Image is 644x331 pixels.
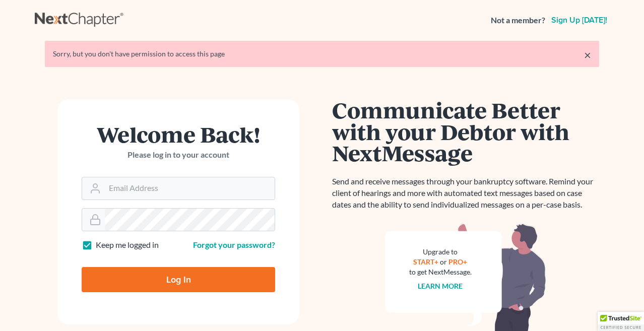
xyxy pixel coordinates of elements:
[82,267,275,292] input: Log In
[440,257,447,266] span: or
[332,99,599,164] h1: Communicate Better with your Debtor with NextMessage
[96,239,159,251] label: Keep me logged in
[418,282,463,290] a: Learn more
[491,15,545,26] strong: Not a member?
[598,312,644,331] div: TrustedSite Certified
[409,267,472,277] div: to get NextMessage.
[584,49,591,61] a: ×
[449,257,468,266] a: PRO+
[105,177,275,200] input: Email Address
[82,149,275,161] p: Please log in to your account
[53,49,591,59] div: Sorry, but you don't have permission to access this page
[332,176,599,211] p: Send and receive messages through your bankruptcy software. Remind your client of hearings and mo...
[82,123,275,145] h1: Welcome Back!
[409,247,472,257] div: Upgrade to
[549,16,609,24] a: Sign up [DATE]!
[414,257,439,266] a: START+
[193,240,275,249] a: Forgot your password?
